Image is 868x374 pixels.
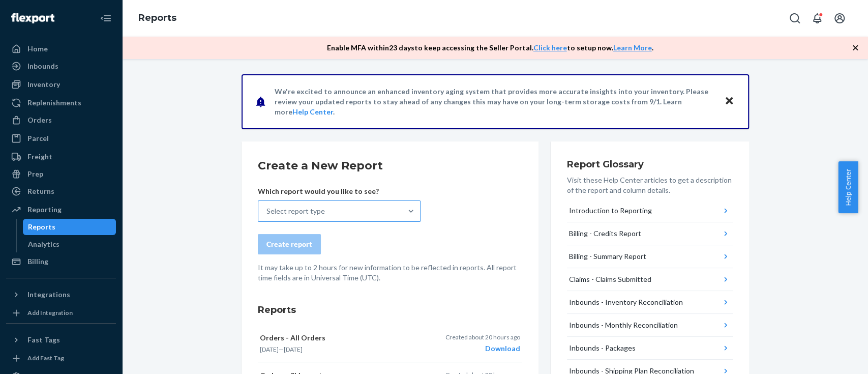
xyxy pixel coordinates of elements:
button: Fast Tags [6,332,116,348]
div: Claims - Claims Submitted [569,274,651,284]
p: Which report would you like to see? [258,186,421,196]
div: Fast Tags [27,335,60,345]
a: Replenishments [6,95,116,111]
ol: breadcrumbs [130,4,185,33]
div: Add Integration [27,308,73,317]
div: Analytics [28,239,59,249]
a: Reporting [6,202,116,218]
button: Inbounds - Monthly Reconciliation [567,314,733,337]
div: Inbounds - Inventory Reconciliation [569,297,683,307]
div: Billing - Summary Report [569,251,646,262]
div: Returns [27,186,54,196]
button: Close Navigation [96,8,116,28]
p: It may take up to 2 hours for new information to be reflected in reports. All report time fields ... [258,263,522,283]
div: Integrations [27,290,70,300]
button: Inbounds - Packages [567,337,733,360]
h3: Reports [258,303,522,317]
div: Create report [266,239,312,249]
a: Prep [6,166,116,182]
a: Reports [138,12,176,23]
a: Reports [23,219,116,235]
div: Billing - Credits Report [569,228,641,239]
button: Open notifications [807,8,827,28]
p: — [260,345,432,354]
p: Visit these Help Center articles to get a description of the report and column details. [567,175,733,195]
button: Create report [258,234,321,254]
a: Click here [533,43,567,52]
button: Help Center [838,161,858,213]
button: Billing - Credits Report [567,222,733,245]
a: Freight [6,149,116,165]
button: Integrations [6,286,116,303]
a: Claims - Claims Submitted [20,329,60,364]
img: Flexport logo [11,13,54,23]
a: Help Center [292,107,333,116]
div: Select report type [266,206,325,216]
a: Home [6,41,116,57]
h1: Available Reports [15,67,229,87]
a: Inventory [6,76,116,93]
div: Add Fast Tag [27,354,64,362]
p: Enable MFA within 23 days to keep accessing the Seller Portal. to setup now. . [327,43,653,53]
button: Claims - Claims Submitted [567,268,733,291]
button: Introduction to Reporting [567,199,733,222]
p: Orders - All Orders [260,333,432,343]
p: Created about 20 hours ago [445,333,520,341]
a: Add Integration [6,307,116,319]
p: The Billing Reports overview details our Billing Summary and Billing Credits Reports. These aim t... [84,218,224,306]
div: Billing [27,256,48,267]
button: Open account menu [829,8,850,28]
div: Reporting [27,205,62,215]
a: Billing [6,253,116,270]
a: Billing - Reports Overview [20,218,56,252]
div: Reports [28,222,55,232]
time: [DATE] [284,346,303,353]
a: Add Fast Tag [6,352,116,364]
span: Important notes: [15,98,113,113]
div: Home [27,44,48,54]
h2: Create a New Report [258,158,522,174]
div: Inbounds - Packages [569,343,636,353]
div: Replenishments [27,98,81,108]
div: Introduction to Reporting [569,206,652,216]
div: Parcel [27,133,49,143]
button: Close [723,94,736,109]
a: Returns [6,183,116,199]
time: [DATE] [260,346,279,353]
div: Freight [27,152,52,162]
a: Learn More [613,43,652,52]
p: We're excited to announce an enhanced inventory aging system that provides more accurate insights... [275,87,714,117]
strong: Description [84,181,131,192]
a: Analytics [23,236,116,252]
li: It may take up to 2 hours for new information to be reflected in reports. [31,129,229,159]
div: Inventory [27,79,60,90]
button: Open Search Box [785,8,805,28]
div: Orders [27,115,52,125]
div: Prep [27,169,43,179]
button: Billing - Summary Report [567,245,733,268]
div: Inbounds - Monthly Reconciliation [569,320,678,330]
div: Download [445,343,520,354]
a: Inbounds [6,58,116,74]
button: Orders - All Orders[DATE]—[DATE]Created about 20 hours agoDownload [258,325,522,362]
button: Inbounds - Inventory Reconciliation [567,291,733,314]
a: Parcel [6,130,116,147]
h3: Report Glossary [567,158,733,171]
div: Inbounds [27,61,58,71]
a: Orders [6,112,116,128]
div: 137 What reporting is available, and how do I use it? [15,20,229,54]
strong: Report Name [20,181,75,192]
